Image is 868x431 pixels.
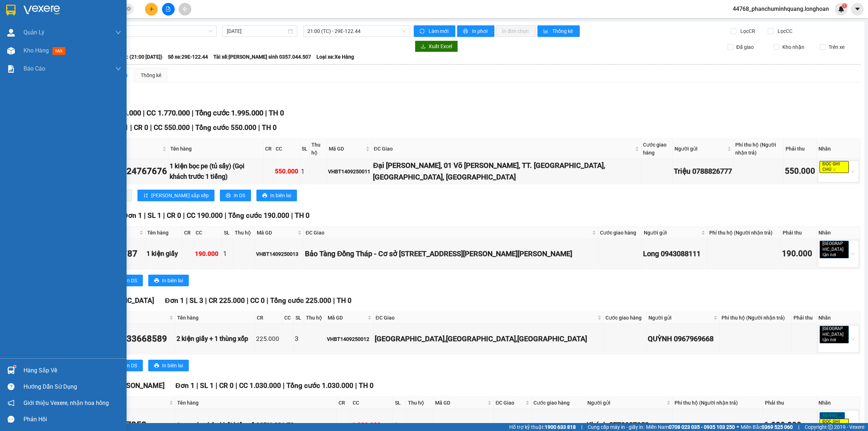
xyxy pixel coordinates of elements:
span: down [115,30,121,35]
span: aim [182,7,187,12]
span: Giới thiệu Vexere, nhận hoa hồng [24,398,109,407]
span: | [144,211,146,220]
div: 550.000 [275,166,298,176]
button: printerIn biên lai [148,275,189,286]
span: Cung cấp máy in - giấy in: [588,423,644,431]
div: VHBT1409250009 [434,421,492,429]
span: | [183,211,185,220]
span: | [130,123,132,132]
span: Lọc CR [737,27,756,35]
th: SL [300,139,310,159]
span: printer [226,193,231,199]
span: | [291,211,293,220]
img: warehouse-icon [7,47,15,55]
span: Chuyến: (21:00 [DATE]) [110,53,162,61]
span: Đơn 1 [123,211,142,220]
span: Tổng cước 1.030.000 [286,381,353,390]
th: CR [255,312,282,324]
th: Tên hàng [175,397,337,409]
span: [GEOGRAPHIC_DATA] tận nơi [820,241,849,258]
span: printer [154,278,159,284]
th: CC [282,312,294,324]
th: Thu hộ [304,312,326,324]
div: Nhãn [818,314,858,322]
span: close [833,168,836,172]
span: bar-chart [543,29,549,34]
span: Quản Lý [24,28,44,37]
span: | [258,123,260,132]
span: sync [420,29,426,34]
div: 3 [295,334,303,344]
div: VHBT1409250013 [256,250,302,258]
span: close-circle [127,7,131,11]
div: Nhãn [818,229,858,237]
span: Người gửi [587,399,665,407]
div: QUỲNH 0967969668 [648,333,718,345]
div: 190.000 [195,249,221,259]
div: 225.000 [256,334,281,344]
button: printerIn DS [220,190,251,201]
span: Trên xe [826,43,847,51]
span: Kho nhận [779,43,807,51]
th: CC [351,397,393,409]
div: 1 [394,420,405,430]
div: Thống kê [141,71,161,79]
span: CC 0 [250,296,265,305]
span: Người gửi [648,314,712,322]
th: SL [294,312,304,324]
span: ĐC Giao [495,399,524,407]
span: plus [149,7,154,12]
span: sort-ascending [143,193,148,199]
th: Tên hàng [169,139,263,159]
span: Tổng cước 550.000 [195,123,256,132]
span: | [267,296,268,305]
span: CR 0 [167,211,181,220]
button: printerIn biên lai [256,190,297,201]
span: Xe máy [820,412,845,419]
span: printer [154,363,159,369]
span: close [837,253,841,257]
span: [PERSON_NAME] sắp xếp [151,191,209,199]
span: Tổng cước 1.995.000 [195,109,263,117]
span: TH 0 [337,296,352,305]
div: Triệu 0788826777 [674,166,732,177]
th: Phí thu hộ (Người nhận trả) [707,227,781,239]
img: solution-icon [7,65,15,73]
span: copyright [828,424,833,430]
th: SL [393,397,406,409]
span: | [355,381,357,390]
div: 1 [301,166,308,177]
span: Đã giao [733,43,757,51]
th: Phải thu [792,312,817,324]
div: Đại [PERSON_NAME], 01 Võ [PERSON_NAME], TT. [GEOGRAPHIC_DATA], [GEOGRAPHIC_DATA], [GEOGRAPHIC_DATA] [373,160,639,183]
sup: 1 [842,3,847,8]
span: Miền Bắc [741,423,793,431]
th: Thu hộ [310,139,327,159]
th: CR [182,227,194,239]
span: In DS [234,191,245,199]
sup: 1 [14,365,16,368]
th: CC [274,139,300,159]
span: 21:00 (TC) - 29E-122.44 [307,26,406,37]
th: Tên hàng [145,227,182,239]
span: Lọc CC [775,27,793,35]
td: VHBT1409250011 [327,159,372,184]
div: Nhãn [818,145,858,153]
strong: 0369 525 060 [762,424,793,430]
span: Thống kê [552,27,574,35]
th: CR [337,397,351,409]
span: In biên lai [162,362,183,369]
span: | [192,109,193,117]
div: 1 [223,249,231,259]
span: [GEOGRAPHIC_DATA] tận nơi [820,326,849,343]
span: ĐC Giao [374,145,633,153]
th: Phí thu hộ (Người nhận trả) [733,139,784,159]
div: 1 xe máy phân khối biển số 29BN-081.79 [176,420,335,430]
span: CR 0 [134,123,148,132]
span: download [421,44,426,50]
img: logo-vxr [6,5,16,16]
div: 1 kiện bọc pe (tủ sấy) (Gọi khách trước 1 tiếng) [170,161,262,182]
span: Tổng cước 225.000 [270,296,331,305]
span: | [186,296,188,305]
span: Mã GD [435,399,486,407]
